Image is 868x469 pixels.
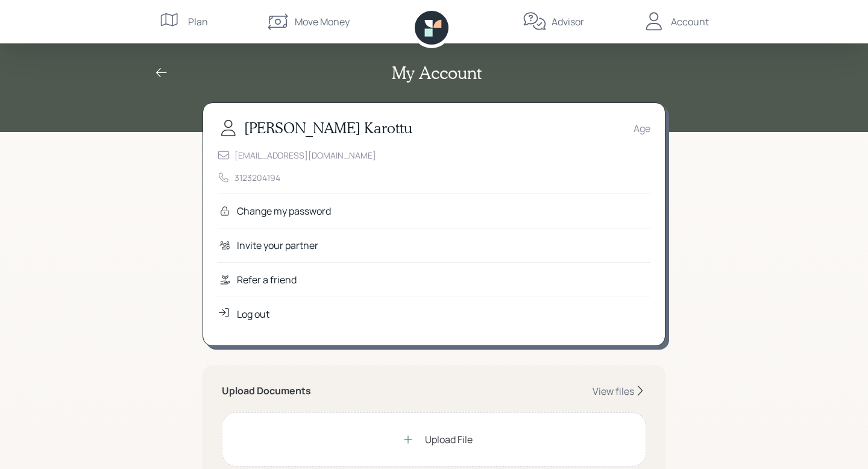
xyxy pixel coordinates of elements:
[634,121,650,136] div: Age
[593,385,634,398] div: View files
[237,307,269,321] div: Log out
[552,14,584,29] div: Advisor
[237,204,331,218] div: Change my password
[234,171,280,184] div: 3123204194
[392,63,482,83] h2: My Account
[234,149,376,162] div: [EMAIL_ADDRESS][DOMAIN_NAME]
[244,119,412,137] h3: [PERSON_NAME] Karottu
[295,14,350,29] div: Move Money
[671,14,709,29] div: Account
[237,272,297,287] div: Refer a friend
[425,432,473,447] div: Upload File
[222,385,311,397] h5: Upload Documents
[188,14,208,29] div: Plan
[237,238,318,253] div: Invite your partner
